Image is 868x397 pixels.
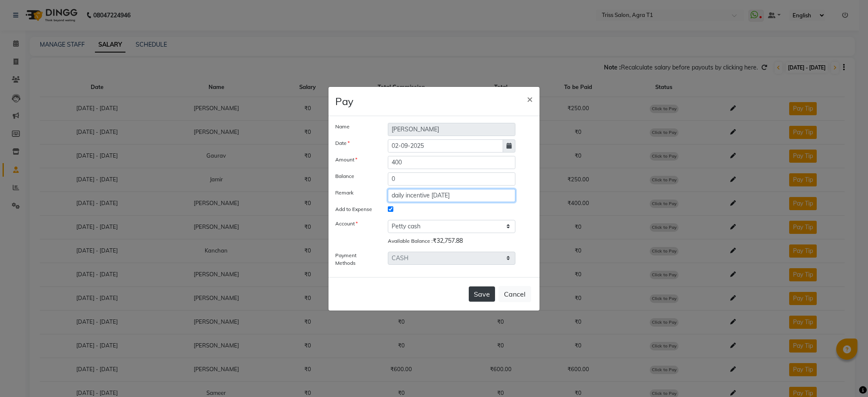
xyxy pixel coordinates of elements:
[335,94,353,109] h4: Pay
[527,92,533,105] span: ×
[388,237,433,245] label: Available Balance :
[433,236,463,248] div: ₹32,757.88
[388,172,515,186] input: Balance
[329,189,381,199] label: Remark
[498,286,531,302] button: Cancel
[388,139,503,153] input: yyyy-mm-dd
[469,286,495,302] button: Save
[329,139,381,149] label: Date
[329,220,381,245] label: Account
[329,172,381,182] label: Balance
[388,156,515,169] input: Amount
[329,156,381,166] label: Amount
[329,252,381,267] label: Payment Methods
[388,189,515,202] input: Remark
[520,87,540,111] button: Close
[329,205,381,213] label: Add to Expense
[329,123,381,133] label: Name
[388,123,515,136] input: Name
